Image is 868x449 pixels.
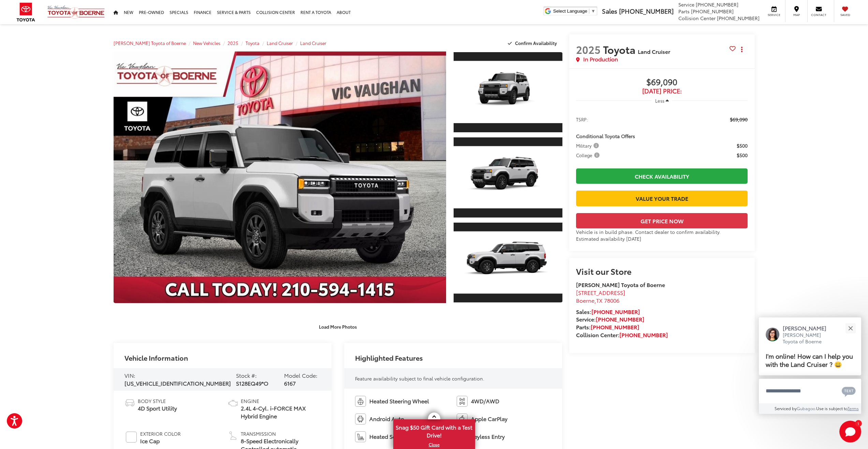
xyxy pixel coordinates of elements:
a: [STREET_ADDRESS] Boerne,TX 78006 [576,288,625,304]
span: Parts [678,8,690,15]
strong: Parts: [576,323,639,331]
span: Conditional Toyota Offers [576,133,635,139]
span: S128EQ49*O [236,379,268,387]
span: Sales [602,6,617,15]
span: [PHONE_NUMBER] [696,1,738,8]
span: Map [789,13,804,17]
span: 6167 [284,379,296,387]
span: TX [596,296,603,304]
strong: Sales: [576,308,640,315]
span: Feature availability subject to final vehicle configuration. [355,375,484,382]
span: Keyless Entry [471,433,505,440]
a: [PHONE_NUMBER] [596,315,644,323]
a: [PHONE_NUMBER] [591,308,640,315]
p: [PERSON_NAME] Toyota of Boerne [783,332,833,345]
span: Service [678,1,694,8]
span: Exterior Color [140,430,181,437]
span: Heated Steering Wheel [369,397,429,405]
h2: Highlighted Features [355,354,423,361]
a: Value Your Trade [576,191,748,206]
span: Less [655,98,664,104]
span: [US_VEHICLE_IDENTIFICATION_NUMBER] [124,379,231,387]
a: Check Availability [576,168,748,184]
a: Toyota [246,40,260,46]
span: Toyota [603,42,638,57]
strong: [PERSON_NAME] Toyota of Boerne [576,281,665,288]
span: In Production [583,55,618,63]
span: , [576,296,619,304]
span: I'm online! How can I help you with the Land Cruiser ? 😀 [766,351,853,369]
a: Land Cruiser [267,40,293,46]
img: Heated Seats [355,431,366,442]
span: 4D Sport Utility [138,404,177,412]
button: Chat with SMS [840,383,858,399]
span: Transmission [241,430,321,437]
img: Vic Vaughan Toyota of Boerne [47,5,105,19]
span: Boerne [576,296,594,304]
span: Stock #: [236,371,257,379]
span: VIN: [124,371,135,379]
a: Terms [848,405,859,411]
span: Engine [241,398,321,404]
img: 2025 Toyota Land Cruiser Land Cruiser [453,146,563,209]
span: TSRP: [576,116,588,123]
a: 2025 [227,40,238,46]
strong: Collision Center: [576,331,668,339]
a: Expand Photo 2 [454,137,562,218]
a: Expand Photo 1 [454,51,562,133]
h2: Vehicle Information [124,354,188,361]
a: Land Cruiser [300,40,326,46]
img: 2025 Toyota Land Cruiser Land Cruiser [453,231,563,294]
div: Vehicle is in build phase. Contact dealer to confirm availability. Estimated availability [DATE] [576,228,748,242]
img: Android Auto [355,414,366,424]
div: Close[PERSON_NAME][PERSON_NAME] Toyota of BoerneI'm online! How can I help you with the Land Crui... [759,317,861,414]
span: 4WD/AWD [471,397,499,405]
button: Get Price Now [576,213,748,228]
a: Expand Photo 3 [454,222,562,303]
span: College [576,152,601,159]
span: 2025 [576,42,601,57]
strong: Service: [576,315,644,323]
button: Military [576,142,601,149]
img: 2025 Toyota Land Cruiser Land Cruiser [110,50,450,304]
button: College [576,152,602,159]
span: [DATE] Price: [576,88,748,94]
span: Android Auto [369,415,404,423]
span: Service [766,13,782,17]
a: [PHONE_NUMBER] [619,331,668,339]
span: ▼ [591,9,595,14]
a: Expand Photo 0 [114,51,446,303]
span: $500 [737,152,748,159]
img: 4WD/AWD [457,396,468,407]
button: Close [843,321,858,335]
span: Snag $50 Gift Card with a Test Drive! [394,420,474,441]
a: New Vehicles [193,40,220,46]
span: 78006 [604,296,619,304]
button: Toggle Chat Window [839,421,861,443]
a: Select Language​ [553,9,595,14]
h2: Visit our Store [576,267,748,275]
span: Land Cruiser [638,47,670,55]
span: $69,090 [576,77,748,88]
span: Body Style [138,398,177,404]
button: Confirm Availability [504,37,562,49]
span: Confirm Availability [515,40,557,46]
button: Load More Photos [314,320,362,332]
span: Serviced by [775,405,797,411]
span: dropdown dots [741,47,742,52]
span: Saved [838,13,853,17]
span: Apple CarPlay [471,415,507,423]
span: Heated Seats [369,433,403,440]
span: $69,090 [730,116,748,123]
span: [PHONE_NUMBER] [717,15,760,21]
button: Actions [736,43,748,55]
a: [PERSON_NAME] Toyota of Boerne [114,40,186,46]
span: [STREET_ADDRESS] [576,288,625,296]
span: #FFFFFF [126,432,137,443]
